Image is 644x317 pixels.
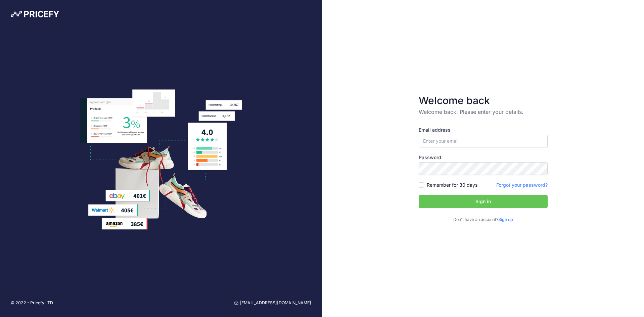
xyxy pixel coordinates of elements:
[234,300,311,306] a: [EMAIL_ADDRESS][DOMAIN_NAME]
[496,182,548,188] a: Forgot your password?
[427,182,477,188] label: Remember for 30 days
[419,127,548,133] label: Email address
[498,217,513,222] a: Sign up
[11,300,53,306] p: © 2022 - Pricefy LTD
[419,154,548,161] label: Password
[419,135,548,147] input: Enter your email
[419,195,548,208] button: Sign in
[419,217,548,223] p: Don't have an account?
[419,108,548,116] p: Welcome back! Please enter your details.
[419,94,548,106] h3: Welcome back
[11,11,59,17] img: Pricefy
